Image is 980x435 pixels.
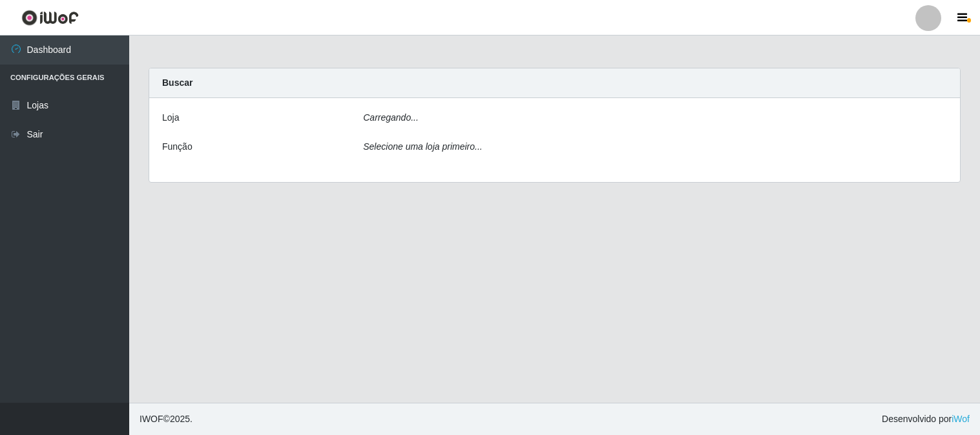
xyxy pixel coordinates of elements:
[363,112,419,123] i: Carregando...
[140,414,163,424] span: IWOF
[162,77,193,88] strong: Buscar
[882,412,970,426] span: Desenvolvido por
[140,412,193,426] span: © 2025 .
[363,141,482,152] i: Selecione uma loja primeiro...
[162,140,193,154] label: Função
[21,10,79,26] img: CoreUI Logo
[952,414,970,424] a: iWof
[162,111,179,125] label: Loja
